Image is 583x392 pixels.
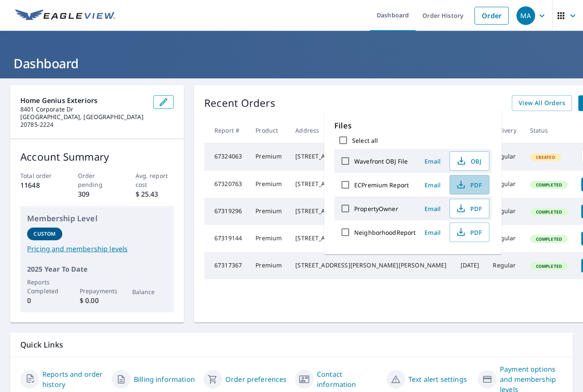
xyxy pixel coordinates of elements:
[225,374,287,384] a: Order preferences
[27,213,167,224] p: Membership Level
[486,198,523,225] td: Regular
[531,182,567,188] span: Completed
[450,199,489,218] button: PDF
[422,181,443,189] span: Email
[408,374,467,384] a: Text alert settings
[486,225,523,252] td: Regular
[10,55,573,72] h1: Dashboard
[132,287,167,296] p: Balance
[422,205,443,213] span: Email
[455,180,482,190] span: PDF
[78,171,117,189] p: Order pending
[204,143,249,171] td: 67324063
[20,106,147,113] p: 8401 Corporate Dr
[249,225,289,252] td: Premium
[27,244,167,254] a: Pricing and membership levels
[33,230,56,238] p: Custom
[486,143,523,171] td: Regular
[295,234,447,242] div: [STREET_ADDRESS][PERSON_NAME][PERSON_NAME]
[80,286,115,295] p: Prepayments
[20,149,174,164] p: Account Summary
[249,118,289,143] th: Product
[204,118,249,143] th: Report #
[20,180,59,190] p: 11648
[450,175,489,195] button: PDF
[455,156,482,166] span: OBJ
[454,252,486,279] td: [DATE]
[289,118,453,143] th: Address
[455,227,482,237] span: PDF
[450,222,489,242] button: PDF
[295,207,447,215] div: [STREET_ADDRESS]
[295,152,447,161] div: [STREET_ADDRESS]
[486,252,523,279] td: Regular
[295,180,447,188] div: [STREET_ADDRESS][PERSON_NAME][PERSON_NAME]
[136,171,174,189] p: Avg. report cost
[27,264,167,274] p: 2025 Year To Date
[450,151,489,171] button: OBJ
[354,181,409,189] label: ECPremium Report
[523,118,575,143] th: Status
[531,154,560,160] span: Created
[249,171,289,198] td: Premium
[249,252,289,279] td: Premium
[27,278,62,295] p: Reports Completed
[422,157,443,165] span: Email
[475,7,509,25] a: Order
[134,374,195,384] a: Billing information
[15,9,115,22] img: EV Logo
[136,189,174,199] p: $ 25.43
[20,95,147,106] p: Home Genius Exteriors
[354,205,398,213] label: PropertyOwner
[354,228,416,236] label: NeighborhoodReport
[519,98,565,108] span: View All Orders
[419,155,446,168] button: Email
[531,263,567,269] span: Completed
[486,118,523,143] th: Delivery
[531,209,567,215] span: Completed
[295,261,447,270] div: [STREET_ADDRESS][PERSON_NAME][PERSON_NAME]
[354,157,408,165] label: Wavefront OBJ File
[419,226,446,239] button: Email
[455,203,482,214] span: PDF
[531,236,567,242] span: Completed
[334,120,491,131] p: Files
[27,295,62,306] p: 0
[78,189,117,199] p: 309
[20,171,59,180] p: Total order
[42,369,105,389] a: Reports and order history
[204,171,249,198] td: 67320763
[512,95,572,111] a: View All Orders
[419,202,446,215] button: Email
[204,252,249,279] td: 67317367
[204,198,249,225] td: 67319296
[249,143,289,171] td: Premium
[204,225,249,252] td: 67319144
[80,295,115,306] p: $ 0.00
[419,178,446,192] button: Email
[486,171,523,198] td: Regular
[352,136,378,145] label: Select all
[317,369,380,389] a: Contact information
[204,95,275,111] p: Recent Orders
[249,198,289,225] td: Premium
[516,6,535,25] div: MA
[20,339,563,350] p: Quick Links
[422,228,443,236] span: Email
[20,113,147,128] p: [GEOGRAPHIC_DATA], [GEOGRAPHIC_DATA] 20785-2224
